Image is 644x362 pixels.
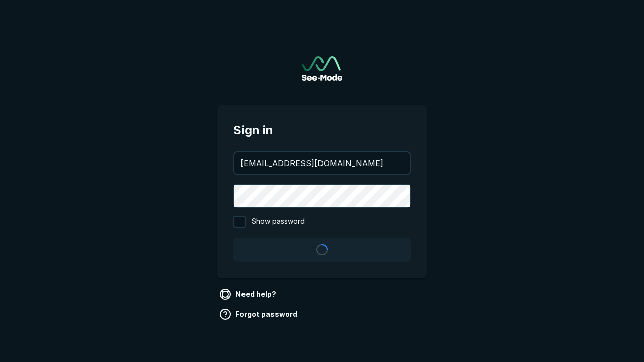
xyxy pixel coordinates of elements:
span: Show password [252,216,305,228]
img: See-Mode Logo [302,56,342,81]
a: Go to sign in [302,56,342,81]
input: your@email.com [234,152,410,174]
span: Sign in [233,121,411,139]
a: Forgot password [217,306,301,322]
a: Need help? [217,286,280,302]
